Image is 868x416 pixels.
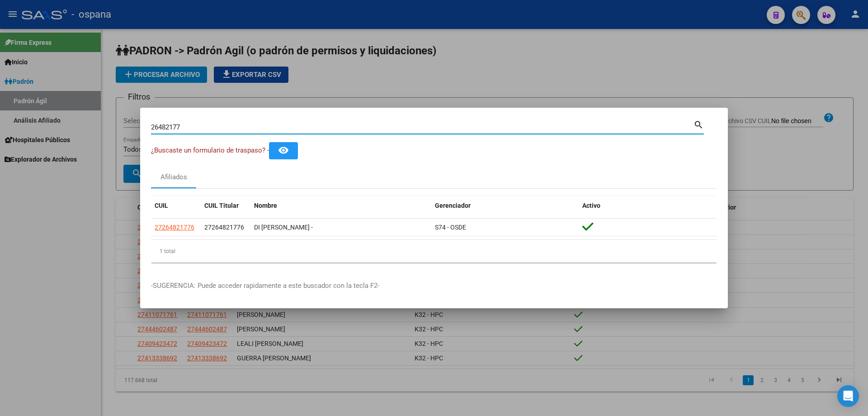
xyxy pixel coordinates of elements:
[579,196,717,215] datatable-header-cell: Activo
[250,196,431,215] datatable-header-cell: Nombre
[435,224,466,231] span: S74 - OSDE
[151,196,201,215] datatable-header-cell: CUIL
[837,385,859,407] div: Open Intercom Messenger
[278,145,289,156] mat-icon: remove_red_eye
[155,224,194,231] span: 27264821776
[204,224,244,231] span: 27264821776
[693,119,704,129] mat-icon: search
[254,222,428,233] div: DI [PERSON_NAME] -
[151,240,717,263] div: 1 total
[435,202,471,209] span: Gerenciador
[254,202,277,209] span: Nombre
[201,196,250,215] datatable-header-cell: CUIL Titular
[431,196,579,215] datatable-header-cell: Gerenciador
[151,146,269,154] span: ¿Buscaste un formulario de traspaso? -
[151,281,717,291] p: -SUGERENCIA: Puede acceder rapidamente a este buscador con la tecla F2-
[204,202,239,209] span: CUIL Titular
[582,202,600,209] span: Activo
[155,202,168,209] span: CUIL
[160,172,187,182] div: Afiliados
